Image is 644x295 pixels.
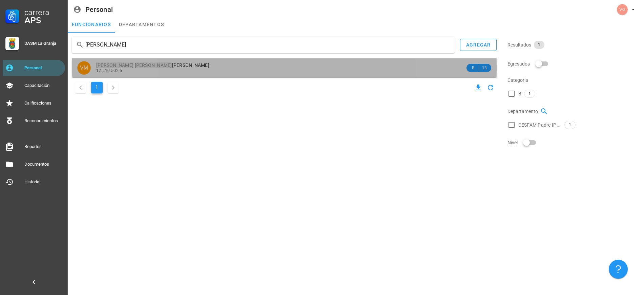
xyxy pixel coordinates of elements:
[85,39,441,50] input: Buscar funcionarios…
[471,64,476,71] span: B
[460,39,497,51] button: agregar
[24,41,62,46] div: DASM La Granja
[528,90,531,97] span: 1
[135,62,172,68] mark: [PERSON_NAME]
[507,134,640,151] div: Nivel
[569,121,571,129] span: 1
[3,95,65,111] a: Calificaciones
[24,162,62,167] div: Documentos
[24,83,62,88] div: Capacitación
[91,82,103,93] button: Página actual, página 1
[115,16,168,33] a: departamentos
[77,61,91,75] div: avatar
[466,42,491,48] div: agregar
[24,16,62,24] div: APS
[85,6,113,13] div: Personal
[96,68,122,73] span: 12.510.502-5
[24,100,62,106] div: Calificaciones
[617,4,628,15] div: avatar
[24,8,62,16] div: Carrera
[24,179,62,185] div: Historial
[507,103,640,119] div: Departamento
[507,56,640,72] div: Egresados
[68,16,115,33] a: funcionarios
[96,62,209,68] span: [PERSON_NAME]
[24,65,62,71] div: Personal
[24,144,62,149] div: Reportes
[3,113,65,129] a: Reconocimientos
[24,118,62,124] div: Reconocimientos
[80,61,88,75] span: VM
[482,64,487,71] span: 13
[518,122,562,128] span: CESFAM Padre [PERSON_NAME]
[3,77,65,94] a: Capacitación
[3,139,65,155] a: Reportes
[518,90,521,97] span: B
[3,60,65,76] a: Personal
[3,174,65,190] a: Historial
[507,37,640,53] div: Resultados
[507,72,640,88] div: Categoria
[72,80,122,95] nav: Navegación de paginación
[538,41,540,49] span: 1
[96,62,133,68] mark: [PERSON_NAME]
[3,156,65,172] a: Documentos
